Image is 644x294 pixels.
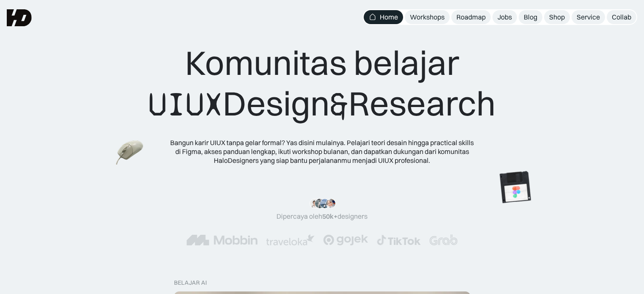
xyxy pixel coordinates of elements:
[577,13,600,22] div: Service
[456,13,486,22] div: Roadmap
[148,42,496,125] div: Komunitas belajar Design Research
[572,10,605,24] a: Service
[405,10,450,24] a: Workshops
[330,84,348,125] span: &
[380,13,398,22] div: Home
[322,212,337,220] span: 50k+
[276,212,368,221] div: Dipercaya oleh designers
[524,13,537,22] div: Blog
[498,13,512,22] div: Jobs
[174,279,207,286] div: belajar ai
[492,10,517,24] a: Jobs
[544,10,570,24] a: Shop
[410,13,445,22] div: Workshops
[170,138,475,165] div: Bangun karir UIUX tanpa gelar formal? Yas disini mulainya. Pelajari teori desain hingga practical...
[519,10,542,24] a: Blog
[612,13,631,22] div: Collab
[607,10,636,24] a: Collab
[451,10,491,24] a: Roadmap
[148,84,223,125] span: UIUX
[364,10,403,24] a: Home
[549,13,565,22] div: Shop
